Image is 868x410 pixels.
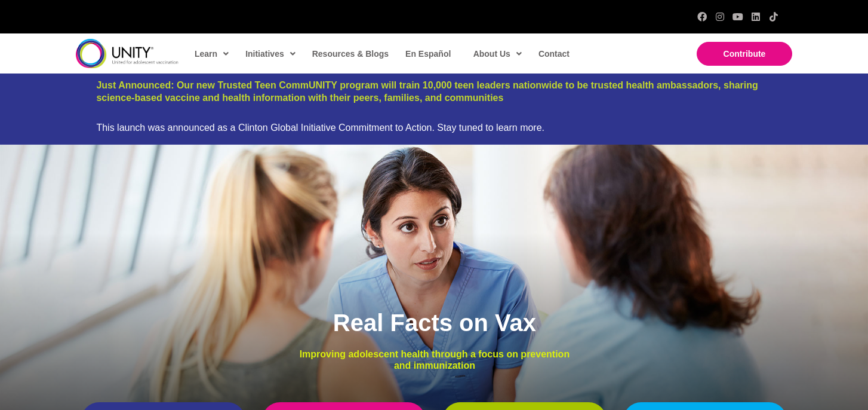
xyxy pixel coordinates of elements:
[291,348,579,371] p: Improving adolescent health through a focus on prevention and immunization
[333,310,536,336] span: Real Facts on Vax
[96,122,771,133] div: This launch was announced as a Clinton Global Initiative Commitment to Action. Stay tuned to lear...
[769,12,778,22] a: TikTok
[724,49,766,59] span: Contribute
[733,12,743,22] a: YouTube
[405,49,451,59] span: En Español
[306,40,393,68] a: Resources & Blogs
[473,45,522,63] span: About Us
[697,42,792,66] a: Contribute
[715,12,725,22] a: Instagram
[96,80,758,103] a: Just Announced: Our new Trusted Teen CommUNITY program will train 10,000 teen leaders nationwide ...
[538,49,570,59] span: Contact
[697,12,707,22] a: Facebook
[76,39,178,68] img: unity-logo-dark
[195,45,229,63] span: Learn
[312,49,389,59] span: Resources & Blogs
[245,45,296,63] span: Initiatives
[399,40,455,68] a: En Español
[533,40,574,68] a: Contact
[751,12,761,22] a: LinkedIn
[467,40,527,68] a: About Us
